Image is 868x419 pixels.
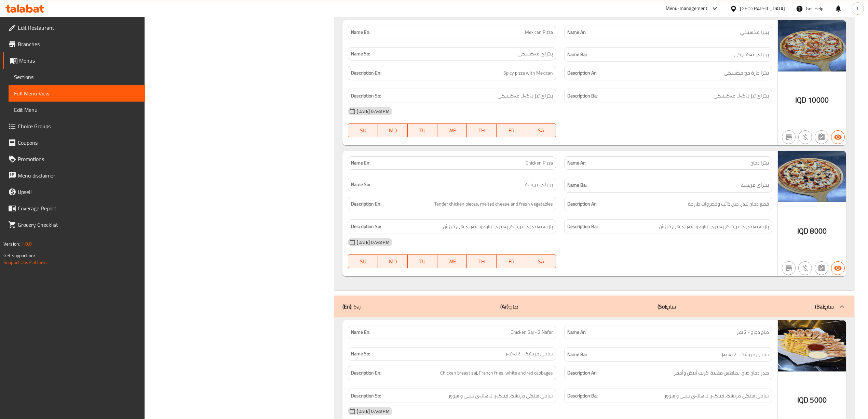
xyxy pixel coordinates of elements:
span: بيتزا دجاج [750,159,769,167]
button: TU [408,123,437,137]
span: ساجی مریشک - 2 نەفەر [721,350,769,359]
p: ساج [657,302,676,311]
strong: Name En: [351,159,370,167]
span: WE [440,126,464,135]
span: Promotions [18,155,139,163]
button: Purchased item [798,130,812,144]
span: 8000 [810,224,827,238]
strong: Name Ba: [567,181,587,189]
span: پارجە تەندەری مریشک، پەنیری تواوە و سەوزەواتی فرێش [659,222,769,231]
strong: Description So: [351,222,381,231]
strong: Name So: [351,350,370,357]
span: TU [410,126,435,135]
span: Edit Menu [14,106,139,114]
button: SU [348,123,378,137]
span: پیتزای مەکسیکی [734,50,769,59]
b: (So): [657,301,667,312]
strong: Name En: [351,29,370,36]
span: SA [529,126,553,135]
button: Not has choices [815,130,828,144]
p: Saj [342,302,361,311]
span: MO [381,126,405,135]
button: SU [348,254,378,268]
span: SU [351,257,375,266]
p: صاج [500,302,518,311]
span: Edit Restaurant [18,24,139,32]
a: Coverage Report [3,200,145,217]
span: Sections [14,73,139,81]
span: پیتزای مریشک [741,181,769,189]
span: پیتزای مەکسیکی [518,50,553,57]
strong: Description En: [351,369,381,377]
span: IQD [797,393,809,407]
a: Edit Restaurant [3,19,145,36]
a: Grocery Checklist [3,217,145,233]
strong: Description Ba: [567,92,598,100]
a: Menus [3,52,145,69]
span: بيتزا حارة مع مكسيكي [724,69,769,77]
button: WE [437,254,467,268]
span: FR [499,257,524,266]
button: FR [497,254,526,268]
strong: Name Ar: [567,159,586,167]
span: IQD [797,224,809,238]
span: FR [499,126,524,135]
span: MO [381,257,405,266]
strong: Description So: [351,392,381,400]
button: TH [467,254,497,268]
span: Menus [19,56,139,65]
span: [DATE] 07:48 PM [354,108,392,115]
strong: Description So: [351,92,381,100]
span: SA [529,257,553,266]
button: Available [831,130,845,144]
button: SA [526,254,556,268]
span: TU [410,257,435,266]
span: بيتزا مكسيكي [740,29,769,36]
strong: Name En: [351,329,370,336]
span: Tender chicken pieces, melted cheese and fresh vegetables [434,200,553,208]
span: WE [440,257,464,266]
span: ساجی سنگی مریشک، فینگەر، لەهانەی سپی و سوور [448,392,553,400]
span: IQD [795,93,806,107]
span: SU [351,126,375,135]
div: Menu-management [666,4,708,13]
div: (En): Saj(Ar):صاج(So):ساج(Ba):ساج [334,296,854,317]
button: TU [408,254,437,268]
span: Mexican Pizza [525,29,553,36]
span: [DATE] 07:48 PM [354,239,392,246]
span: پیتزای مریشک [525,181,553,188]
a: Choice Groups [3,118,145,134]
a: Sections [9,69,145,85]
span: صدر دجاج صاج، بطاطس مقلية، كرنب أبيض وأحمر [674,369,769,377]
span: Coverage Report [18,204,139,212]
span: Menu disclaimer [18,171,139,180]
span: TH [470,126,494,135]
span: Chicken Saj - 2 Nafar [511,329,553,336]
span: 5000 [810,393,827,407]
a: Full Menu View [9,85,145,102]
button: TH [467,123,497,137]
span: Chicken Pizza [526,159,553,167]
span: [DATE] 07:48 PM [354,408,392,415]
button: Purchased item [798,261,812,275]
span: پارجە تەندەری مریشک، پەنیری تواوە و سەوزەواتی فرێش [443,222,553,231]
strong: Name Ba: [567,50,587,59]
strong: Description Ar: [567,200,597,208]
button: WE [437,123,467,137]
a: Branches [3,36,145,52]
b: (Ar): [500,301,510,312]
b: (En): [342,301,352,312]
span: Version: [3,239,20,248]
strong: Description En: [351,200,381,208]
a: Edit Menu [9,102,145,118]
a: Upsell [3,184,145,200]
span: TH [470,257,494,266]
a: Promotions [3,151,145,167]
span: 1.0.0 [21,239,32,248]
b: (Ba): [815,301,825,312]
img: Chicken_Pizza638936490278538621.jpg [778,151,846,202]
button: SA [526,123,556,137]
p: ساج [815,302,834,311]
span: Choice Groups [18,122,139,130]
strong: Name Ar: [567,329,586,336]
